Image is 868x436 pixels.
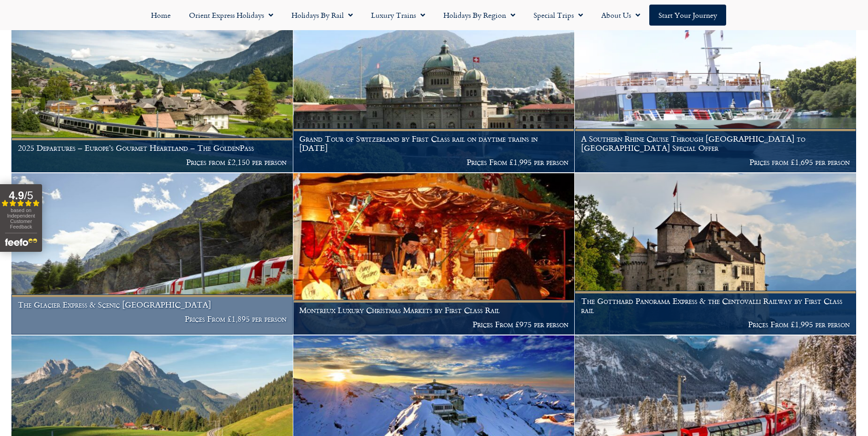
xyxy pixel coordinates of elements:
[575,11,857,173] a: A Southern Rhine Cruise Through [GEOGRAPHIC_DATA] to [GEOGRAPHIC_DATA] Special Offer Prices from ...
[649,5,726,26] a: Start your Journey
[180,5,282,26] a: Orient Express Holidays
[581,158,850,167] p: Prices from £1,695 per person
[299,306,568,315] h1: Montreux Luxury Christmas Markets by First Class Rail
[362,5,434,26] a: Luxury Trains
[581,134,850,152] h1: A Southern Rhine Cruise Through [GEOGRAPHIC_DATA] to [GEOGRAPHIC_DATA] Special Offer
[575,173,856,335] img: Chateau de Chillon Montreux
[11,11,293,173] a: 2025 Departures – Europe’s Gourmet Heartland – The GoldenPass Prices from £2,150 per person
[592,5,649,26] a: About Us
[142,5,180,26] a: Home
[18,314,287,324] p: Prices From £1,895 per person
[575,173,857,335] a: The Gotthard Panorama Express & the Centovalli Railway by First Class rail Prices From £1,995 per...
[299,134,568,152] h1: Grand Tour of Switzerland by First Class rail on daytime trains in [DATE]
[11,173,293,335] a: The Glacier Express & Scenic [GEOGRAPHIC_DATA] Prices From £1,895 per person
[581,320,850,329] p: Prices From £1,995 per person
[18,158,287,167] p: Prices from £2,150 per person
[18,144,287,153] h1: 2025 Departures – Europe’s Gourmet Heartland – The GoldenPass
[581,297,850,314] h1: The Gotthard Panorama Express & the Centovalli Railway by First Class rail
[434,5,524,26] a: Holidays by Region
[5,5,863,26] nav: Menu
[18,300,287,309] h1: The Glacier Express & Scenic [GEOGRAPHIC_DATA]
[293,173,575,335] a: Montreux Luxury Christmas Markets by First Class Rail Prices From £975 per person
[293,11,575,173] a: Grand Tour of Switzerland by First Class rail on daytime trains in [DATE] Prices From £1,995 per ...
[299,158,568,167] p: Prices From £1,995 per person
[299,320,568,329] p: Prices From £975 per person
[282,5,362,26] a: Holidays by Rail
[524,5,592,26] a: Special Trips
